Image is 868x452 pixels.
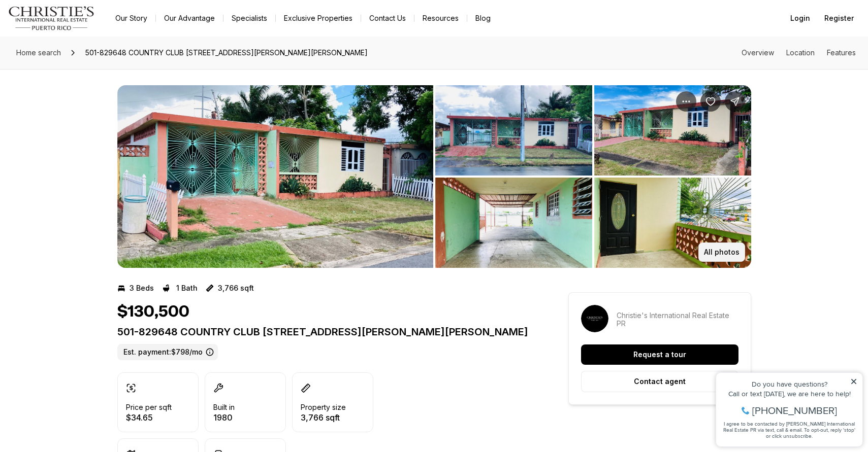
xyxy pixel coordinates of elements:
[156,11,223,25] a: Our Advantage
[81,45,372,61] span: 501-829648 COUNTRY CLUB [STREET_ADDRESS][PERSON_NAME][PERSON_NAME]
[301,403,346,411] p: Property size
[117,344,218,360] label: Est. payment: $798/mo
[435,85,592,176] button: View image gallery
[117,85,433,268] button: View image gallery
[126,413,172,422] p: $34.65
[467,11,499,25] a: Blog
[827,48,856,57] a: Skip to: Features
[698,242,745,262] button: All photos
[12,45,65,61] a: Home search
[594,178,751,268] button: View image gallery
[786,48,815,57] a: Skip to: Location
[742,49,856,57] nav: Page section menu
[676,91,696,112] button: Property options
[824,14,854,22] span: Register
[176,284,198,292] p: 1 Bath
[818,8,860,28] button: Register
[8,6,95,30] img: logo
[633,351,686,359] p: Request a tour
[784,8,816,28] button: Login
[11,32,147,40] div: Call or text [DATE], we are here to help!
[594,85,751,176] button: View image gallery
[223,11,275,25] a: Specialists
[117,302,189,322] h1: $130,500
[117,326,532,338] p: 501-829648 COUNTRY CLUB [STREET_ADDRESS][PERSON_NAME][PERSON_NAME]
[13,62,145,82] span: I agree to be contacted by [PERSON_NAME] International Real Estate PR via text, call & email. To ...
[634,377,686,386] p: Contact agent
[301,413,346,422] p: 3,766 sqft
[704,248,740,256] p: All photos
[742,48,774,57] a: Skip to: Overview
[218,284,254,292] p: 3,766 sqft
[130,284,154,292] p: 3 Beds
[126,403,172,411] p: Price per sqft
[414,11,467,25] a: Resources
[435,85,751,268] li: 2 of 5
[725,91,745,112] button: Share Property: 501-829648 COUNTRY CLUB C/ANTONIO LUCIANO #1152
[700,91,721,112] button: Save Property: 501-829648 COUNTRY CLUB C/ANTONIO LUCIANO #1152
[213,413,235,422] p: 1980
[276,11,361,25] a: Exclusive Properties
[581,344,738,365] button: Request a tour
[16,48,61,57] span: Home search
[361,11,414,25] button: Contact Us
[790,14,810,22] span: Login
[117,85,433,268] li: 1 of 5
[117,85,751,268] div: Listing Photos
[42,48,126,58] span: [PHONE_NUMBER]
[107,11,155,25] a: Our Story
[435,178,592,268] button: View image gallery
[617,311,738,328] p: Christie's International Real Estate PR
[581,371,738,392] button: Contact agent
[11,23,147,30] div: Do you have questions?
[213,403,235,411] p: Built in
